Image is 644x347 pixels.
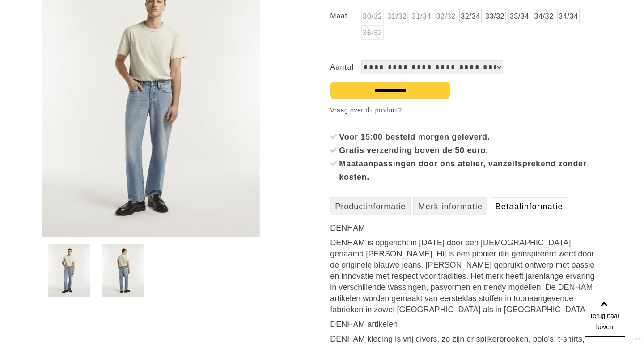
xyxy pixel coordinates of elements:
font: DENHAM is opgericht in [DATE] door een [DEMOGRAPHIC_DATA] genaamd [PERSON_NAME]. Hij is een pioni... [330,238,594,314]
a: 34/32 [533,9,555,23]
a: Betaalinformatie [491,197,568,215]
a: Terug naar boven [585,297,625,337]
a: 33/34 [508,9,530,23]
a: 32/34 [459,9,481,23]
a: Merk informatie [413,197,487,215]
h3: DENHAM artikelen [330,319,602,329]
a: Divide [631,334,642,345]
ul: Maat [330,9,602,42]
div: Voor 15:00 besteld morgen geleverd. [339,130,602,144]
li: Maataanpassingen door ons atelier, vanzelfsprekend zonder kosten. [330,157,602,184]
div: Gratis verzending boven de 50 euro. [339,144,602,157]
h3: DENHAM [330,223,602,233]
a: Productinformatie [330,197,411,215]
img: denham-dagger-clw-jeans [102,244,145,297]
a: 34/34 [557,9,579,23]
a: Vraag over dit product? [330,103,402,117]
img: denham-dagger-clw-jeans [48,244,90,297]
a: 33/32 [484,9,506,23]
label: Aantal [330,60,361,74]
